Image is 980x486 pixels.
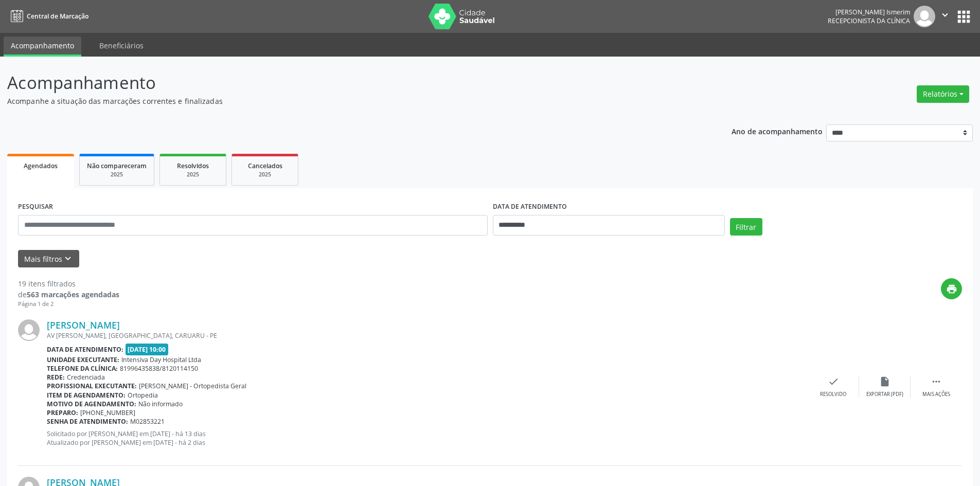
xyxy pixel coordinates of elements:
span: Não informado [138,400,183,408]
div: Exportar (PDF) [866,391,903,398]
b: Telefone da clínica: [47,364,118,373]
span: Cancelados [248,161,282,170]
div: 2025 [239,171,291,178]
span: [PERSON_NAME] - Ortopedista Geral [139,382,246,390]
div: 19 itens filtrados [18,278,119,289]
b: Unidade executante: [47,355,119,364]
span: [DATE] 10:00 [126,344,169,355]
span: Central de Marcação [27,12,88,21]
div: AV [PERSON_NAME], [GEOGRAPHIC_DATA], CARUARU - PE [47,331,808,340]
button: apps [955,8,973,26]
span: Recepcionista da clínica [828,16,910,25]
span: M02853221 [130,417,165,426]
p: Acompanhamento [7,70,683,96]
span: Resolvidos [177,161,209,170]
a: [PERSON_NAME] [47,319,120,331]
p: Solicitado por [PERSON_NAME] em [DATE] - há 13 dias Atualizado por [PERSON_NAME] em [DATE] - há 2... [47,429,808,447]
img: img [914,6,935,27]
i: insert_drive_file [879,376,890,387]
a: Beneficiários [92,37,151,55]
div: Mais ações [922,391,950,398]
b: Data de atendimento: [47,345,123,354]
span: Intensiva Day Hospital Ltda [121,355,201,364]
strong: 563 marcações agendadas [27,290,119,299]
div: [PERSON_NAME] Ismerim [828,8,910,16]
span: Credenciada [67,373,105,382]
button: Relatórios [917,85,969,103]
span: Agendados [24,161,58,170]
p: Ano de acompanhamento [732,124,823,137]
span: 81996435838/8120114150 [120,364,198,373]
label: DATA DE ATENDIMENTO [493,199,567,215]
b: Senha de atendimento: [47,417,128,426]
button: Filtrar [730,218,762,236]
div: 2025 [87,171,147,178]
a: Acompanhamento [4,37,81,57]
b: Motivo de agendamento: [47,400,136,408]
i: check [828,376,839,387]
img: img [18,319,40,341]
b: Item de agendamento: [47,391,126,400]
b: Rede: [47,373,65,382]
label: PESQUISAR [18,199,53,215]
span: [PHONE_NUMBER] [80,408,135,417]
p: Acompanhe a situação das marcações correntes e finalizadas [7,96,683,106]
b: Profissional executante: [47,382,137,390]
button: print [941,278,962,299]
div: Página 1 de 2 [18,300,119,309]
div: de [18,289,119,300]
i: print [946,283,957,295]
a: Central de Marcação [7,8,88,25]
span: Não compareceram [87,161,147,170]
button:  [935,6,955,27]
i:  [939,9,951,21]
i: keyboard_arrow_down [62,253,74,264]
button: Mais filtroskeyboard_arrow_down [18,250,79,268]
i:  [931,376,942,387]
b: Preparo: [47,408,78,417]
div: 2025 [167,171,219,178]
span: Ortopedia [128,391,158,400]
div: Resolvido [820,391,846,398]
